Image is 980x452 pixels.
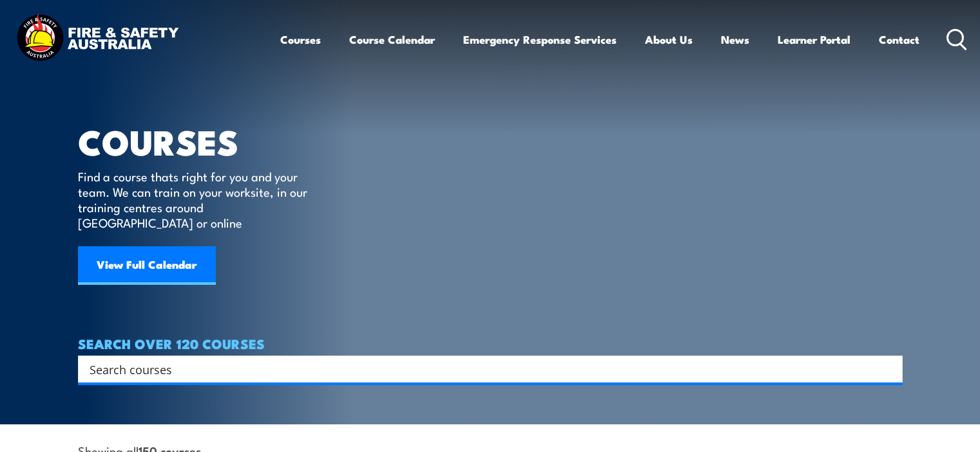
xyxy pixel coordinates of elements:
[280,23,321,57] a: Courses
[778,23,850,57] a: Learner Portal
[721,23,749,57] a: News
[463,23,617,57] a: Emergency Response Services
[92,360,877,378] form: Search form
[879,23,919,57] a: Contact
[78,336,903,350] h4: SEARCH OVER 120 COURSES
[349,23,435,57] a: Course Calendar
[78,126,326,156] h1: COURSES
[78,168,313,230] p: Find a course thats right for you and your team. We can train on your worksite, in our training c...
[90,359,874,379] input: Search input
[880,360,898,378] button: Search magnifier button
[78,246,216,285] a: View Full Calendar
[645,23,693,57] a: About Us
